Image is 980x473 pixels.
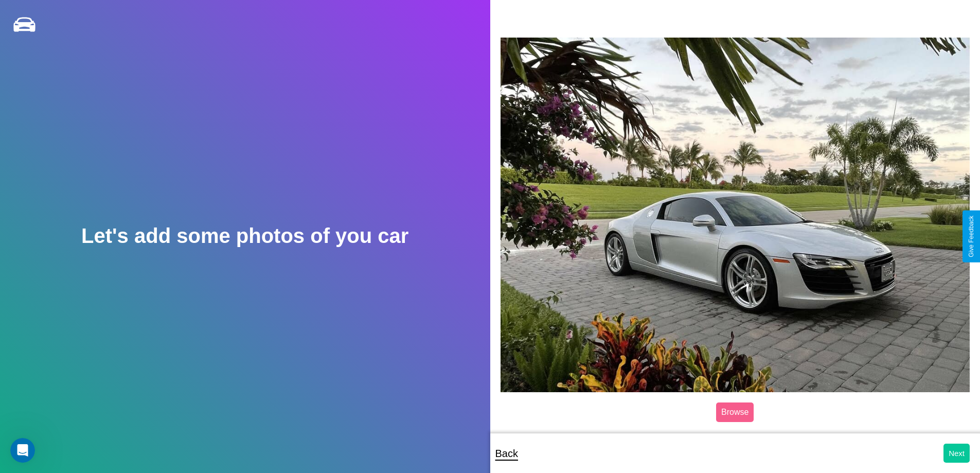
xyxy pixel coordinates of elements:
[501,38,970,392] img: posted
[10,438,35,463] iframe: Intercom live chat
[495,444,518,463] p: Back
[943,444,970,463] button: Next
[716,402,754,422] label: Browse
[81,224,408,248] h2: Let's add some photos of you car
[968,216,975,257] div: Give Feedback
